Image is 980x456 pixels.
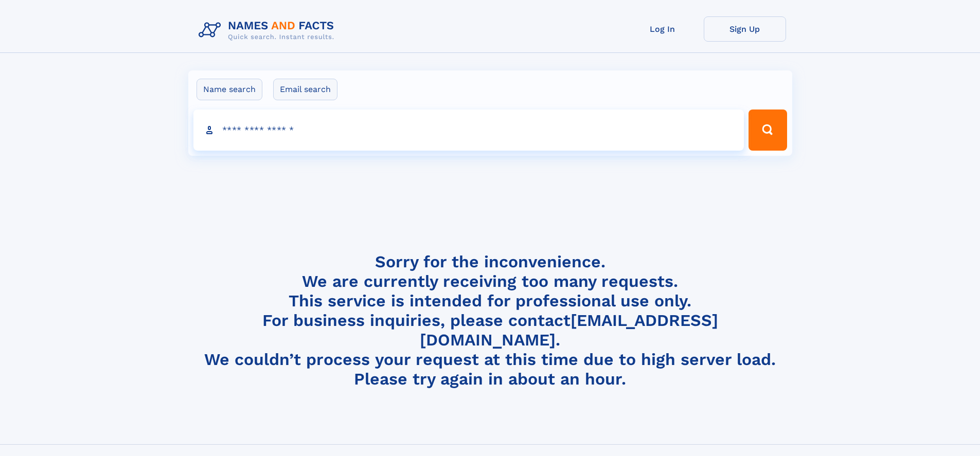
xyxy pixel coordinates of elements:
[194,16,343,44] img: Logo Names and Facts
[193,110,744,151] input: search input
[621,16,704,42] a: Log In
[194,252,786,389] h4: Sorry for the inconvenience. We are currently receiving too many requests. This service is intend...
[749,110,787,151] button: Search Button
[704,16,786,42] a: Sign Up
[197,79,262,100] label: Name search
[420,311,718,350] a: [EMAIL_ADDRESS][DOMAIN_NAME]
[273,79,337,100] label: Email search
